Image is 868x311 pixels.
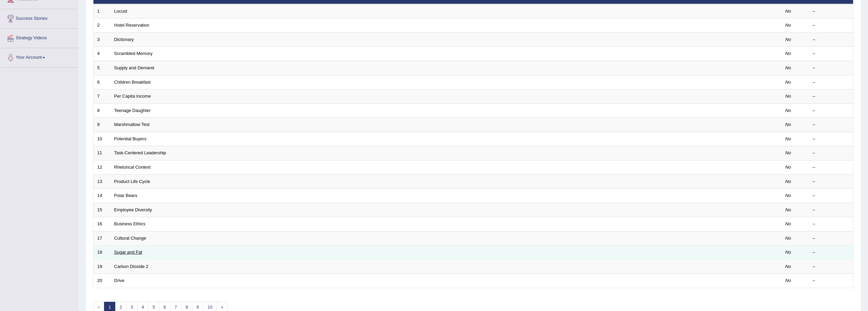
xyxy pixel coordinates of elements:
td: 15 [93,203,111,217]
a: Employee Diversity [114,207,152,212]
div: – [813,179,850,185]
td: 1 [93,4,111,18]
a: Locust [114,9,127,14]
em: No [785,278,791,283]
a: Cultural Change [114,236,146,241]
a: Rhetorical Context [114,165,151,170]
a: Scrambled Memory [114,51,153,56]
a: Teenage Daughter [114,108,151,113]
a: Supply and Demand [114,65,155,70]
div: – [813,51,850,57]
div: – [813,79,850,86]
td: 12 [93,160,111,174]
a: Product Life Cycle [114,179,150,184]
div: – [813,108,850,114]
td: 8 [93,103,111,118]
em: No [785,193,791,198]
td: 4 [93,47,111,61]
a: Per Capita Income [114,94,151,99]
a: Dictionary [114,37,134,42]
td: 16 [93,217,111,231]
td: 13 [93,174,111,189]
em: No [785,23,791,28]
div: – [813,150,850,156]
em: No [785,80,791,85]
em: No [785,94,791,99]
em: No [785,9,791,14]
em: No [785,236,791,241]
a: Marshmallow Test [114,122,150,127]
a: Children Breakfast [114,80,151,85]
div: – [813,93,850,100]
a: Drive [114,278,124,283]
div: – [813,164,850,171]
em: No [785,108,791,113]
td: 19 [93,259,111,274]
em: No [785,207,791,212]
em: No [785,250,791,255]
td: 11 [93,146,111,160]
td: 17 [93,231,111,245]
div: – [813,221,850,227]
div: – [813,22,850,29]
div: – [813,207,850,213]
em: No [785,37,791,42]
em: No [785,122,791,127]
a: Sugar and Fat [114,250,142,255]
td: 3 [93,32,111,47]
div: – [813,136,850,142]
a: Polar Bears [114,193,137,198]
div: – [813,65,850,71]
div: – [813,249,850,256]
td: 20 [93,274,111,288]
em: No [785,150,791,155]
a: Business Ethics [114,221,146,226]
td: 14 [93,189,111,203]
em: No [785,179,791,184]
em: No [785,264,791,269]
em: No [785,51,791,56]
td: 10 [93,132,111,146]
a: Success Stories [0,9,78,26]
a: Carbon Dioxide 2 [114,264,148,269]
em: No [785,165,791,170]
td: 2 [93,18,111,33]
em: No [785,221,791,226]
td: 18 [93,245,111,260]
div: – [813,122,850,128]
a: Hotel Reservation [114,23,149,28]
div: – [813,235,850,242]
td: 9 [93,118,111,132]
td: 6 [93,75,111,89]
td: 7 [93,89,111,104]
div: – [813,8,850,15]
a: Strategy Videos [0,29,78,46]
em: No [785,136,791,141]
a: Potential Buyers [114,136,147,141]
div: – [813,37,850,43]
div: – [813,193,850,199]
em: No [785,65,791,70]
td: 5 [93,61,111,75]
div: – [813,264,850,270]
div: – [813,278,850,284]
a: Task-Centered Leadership [114,150,166,155]
a: Your Account [0,48,78,65]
